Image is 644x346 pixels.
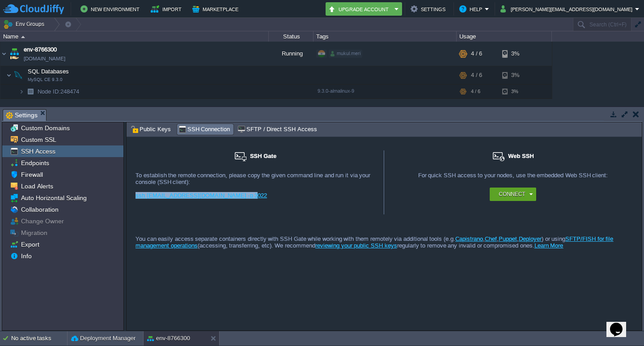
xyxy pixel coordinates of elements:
div: You can easily access separate containers directly with SSH Gate while working with them remotely... [127,215,642,252]
a: SQL DatabasesMySQL CE 9.3.0 [27,68,70,75]
button: env-8766300 [147,334,190,343]
span: Settings [6,110,38,121]
div: Name [1,31,268,42]
img: AMDAwAAAACH5BAEAAAAALAAAAAABAAEAAAICRAEAOw== [24,85,37,98]
div: 3% [502,85,531,98]
button: Deployment Manager [71,334,136,343]
img: AMDAwAAAACH5BAEAAAAALAAAAAABAAEAAAICRAEAOw== [6,66,12,84]
a: Export [19,240,41,248]
div: Usage [457,31,551,42]
button: Marketplace [192,4,241,14]
span: MySQL CE 9.3.0 [28,77,63,82]
div: Tags [314,31,456,42]
div: 3% [502,66,531,84]
span: Web SSH [508,153,534,159]
span: Public Keys [131,124,171,134]
a: Auto Horizontal Scaling [19,194,88,202]
div: For quick SSH access to your nodes, use the embedded Web SSH client: [393,172,633,188]
span: SSH Connection [178,124,230,134]
div: 4 / 6 [471,85,480,98]
img: AMDAwAAAACH5BAEAAAAALAAAAAABAAEAAAICRAEAOw== [21,36,25,38]
span: Node ID: [38,88,60,95]
iframe: chat widget [606,310,635,337]
a: Endpoints [19,159,51,167]
img: AMDAwAAAACH5BAEAAAAALAAAAAABAAEAAAICRAEAOw== [8,42,21,66]
span: 9.3.0-almalinux-9 [318,88,354,94]
button: [PERSON_NAME][EMAIL_ADDRESS][DOMAIN_NAME] [500,4,635,14]
a: reviewing your public SSH keys [315,242,397,249]
div: mukul.meri [329,50,362,58]
img: CloudJiffy [3,4,64,15]
button: Settings [411,4,448,14]
a: Puppet [499,235,517,242]
div: 3% [502,42,531,66]
div: To establish the remote connection, please copy the given command line and run it via your consol... [136,172,375,185]
a: Migration [19,229,49,237]
div: Status [269,31,313,42]
div: 4 / 6 [471,66,482,84]
button: Import [151,4,184,14]
a: SSH Access [19,147,57,155]
div: 4 / 6 [471,42,482,66]
div: No active tasks [11,331,67,346]
span: SSH Gate [250,153,276,159]
a: Learn More [534,242,563,249]
a: Firewall [19,171,44,179]
button: Connect [499,190,525,199]
a: Load Alerts [19,182,55,190]
a: Node ID:248474 [37,88,80,95]
img: AMDAwAAAACH5BAEAAAAALAAAAAABAAEAAAICRAEAOw== [19,85,24,98]
img: AMDAwAAAACH5BAEAAAAALAAAAAABAAEAAAICRAEAOw== [12,66,25,84]
span: SFTP / Direct SSH Access [237,124,317,134]
a: Custom Domains [19,124,71,132]
a: Info [19,252,33,260]
a: Collaboration [19,205,60,214]
a: env-8766300 [24,45,57,54]
button: Upgrade Account [328,4,392,14]
a: Chef [485,235,497,242]
a: Capistrano [455,235,483,242]
span: [DOMAIN_NAME] [24,54,65,63]
a: Change Owner [19,217,65,225]
a: SFTP/FISH for file management operations [136,235,613,249]
span: 248474 [37,88,80,95]
span: SQL Databases [27,68,70,75]
button: Help [459,4,485,14]
a: Custom SSL [19,136,58,144]
button: New Environment [80,4,142,14]
button: Env Groups [3,18,47,30]
a: Deployer [519,235,542,242]
img: AMDAwAAAACH5BAEAAAAALAAAAAABAAEAAAICRAEAOw== [0,42,8,66]
a: ssh [EMAIL_ADDRESS][DOMAIN_NAME] -p 3022 [136,192,267,199]
div: Running [269,42,314,66]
